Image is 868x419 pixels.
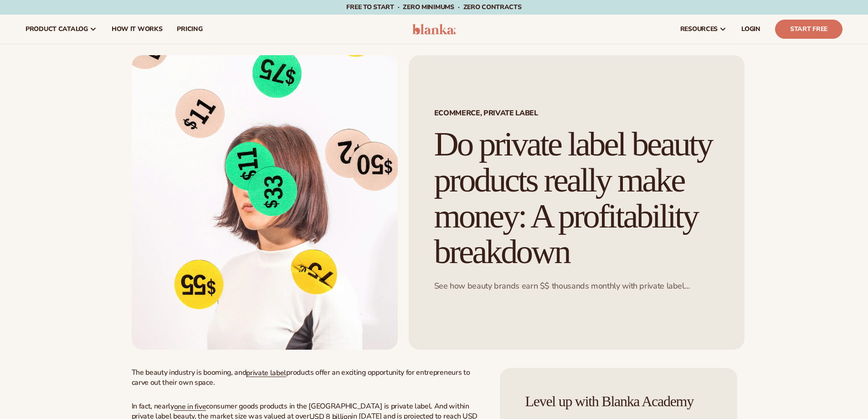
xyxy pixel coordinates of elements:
img: logo [412,24,456,35]
p: See how beauty brands earn $$ thousands monthly with private label products. [434,281,719,291]
span: The beauty industry is booming, and [132,367,247,378]
a: Start Free [775,20,842,39]
span: product catalog [26,26,88,33]
span: pricing [177,26,202,33]
span: LOGIN [741,26,760,33]
a: pricing [169,15,210,44]
a: resources [673,15,734,44]
a: LOGIN [734,15,768,44]
a: product catalog [18,15,104,44]
h4: Level up with Blanka Academy [525,393,712,409]
span: resources [680,26,718,33]
a: How It Works [104,15,170,44]
span: How It Works [112,26,163,33]
span: Free to start · ZERO minimums · ZERO contracts [346,3,521,11]
a: one in five [174,402,206,412]
h1: Do private label beauty products really make money: A profitability breakdown [434,126,719,270]
span: products offer an exciting opportunity for entrepreneurs to carve out their own space. [132,367,470,388]
span: In fact, nearly [132,401,174,411]
img: Profitability of private label company [132,55,398,350]
span: Ecommerce, Private Label [434,109,719,117]
a: private label [246,368,286,378]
